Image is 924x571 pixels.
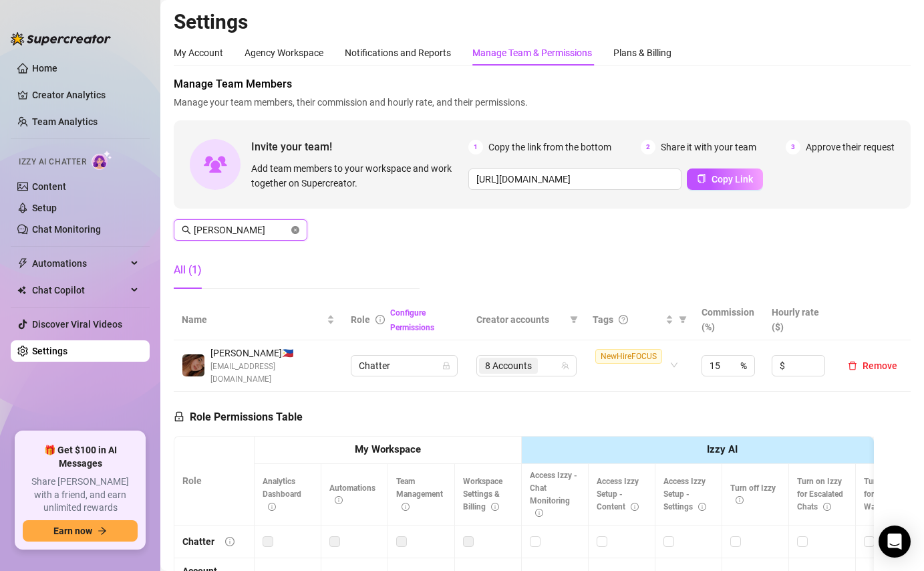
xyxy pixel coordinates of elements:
span: info-circle [535,509,543,517]
a: Settings [32,346,67,356]
span: arrow-right [98,526,107,536]
div: Chatter [182,534,214,549]
span: delete [848,361,857,370]
span: Analytics Dashboard [263,477,301,511]
span: copy [697,174,706,183]
div: Plans & Billing [613,45,671,60]
span: filter [676,310,689,330]
div: My Account [174,45,223,60]
a: Content [32,181,66,192]
span: 3 [786,140,800,154]
a: Team Analytics [32,116,98,127]
th: Commission (%) [694,300,764,340]
span: Chatter [359,356,450,376]
span: info-circle [335,496,343,504]
span: Manage Team Members [174,76,911,92]
img: logo-BBDzfeDw.svg [11,32,111,45]
span: Access Izzy Setup - Settings [663,477,706,511]
span: 8 Accounts [479,358,538,374]
span: question-circle [619,315,628,324]
span: info-circle [491,503,499,511]
span: 1 [468,140,483,154]
span: filter [570,316,578,324]
a: Discover Viral Videos [32,319,122,330]
span: thunderbolt [17,258,28,269]
span: info-circle [225,537,235,546]
span: Chat Copilot [32,279,127,301]
span: Team Management [396,477,443,511]
button: close-circle [291,226,299,234]
h5: Role Permissions Table [174,409,303,425]
span: Earn now [53,526,92,536]
span: Automations [329,483,375,505]
span: Tags [593,312,613,327]
span: Role [351,314,370,325]
span: Creator accounts [476,312,565,327]
span: info-circle [698,503,706,511]
span: info-circle [736,496,744,504]
span: lock [174,411,184,422]
button: Copy Link [687,168,763,190]
span: Access Izzy Setup - Content [597,477,639,511]
img: Danielle [182,354,204,376]
span: info-circle [402,503,410,511]
span: info-circle [631,503,639,511]
span: Workspace Settings & Billing [463,477,502,511]
span: Name [182,312,324,327]
span: [PERSON_NAME] 🇵🇭 [210,346,335,360]
button: Earn nowarrow-right [23,520,138,542]
div: All (1) [174,262,202,278]
input: Search members [194,223,289,237]
span: Turn on Izzy for Time Wasters [864,477,909,511]
span: info-circle [375,315,385,324]
a: Setup [32,203,57,213]
span: info-circle [823,503,831,511]
span: Access Izzy - Chat Monitoring [530,471,577,518]
h2: Settings [174,9,911,35]
span: NewHireFOCUS [595,349,662,364]
th: Role [174,437,255,526]
strong: Izzy AI [707,443,738,455]
span: 2 [641,140,655,154]
img: AI Chatter [92,150,112,170]
span: Add team members to your workspace and work together on Supercreator. [251,161,463,191]
div: Open Intercom Messenger [879,526,911,558]
span: Automations [32,253,127,274]
th: Name [174,300,343,340]
a: Home [32,63,57,74]
span: search [182,225,191,235]
strong: My Workspace [355,443,421,455]
a: Configure Permissions [390,308,434,332]
a: Creator Analytics [32,84,139,106]
span: 🎁 Get $100 in AI Messages [23,444,138,470]
span: Copy the link from the bottom [488,140,611,154]
span: info-circle [268,503,276,511]
span: lock [442,362,450,370]
span: Share [PERSON_NAME] with a friend, and earn unlimited rewards [23,475,138,515]
span: Copy Link [712,174,753,185]
span: Izzy AI Chatter [19,156,86,168]
span: Turn off Izzy [730,483,776,505]
span: team [561,362,569,370]
span: Share it with your team [661,140,756,154]
button: Remove [842,358,903,374]
div: Agency Workspace [245,45,323,60]
span: Approve their request [806,140,895,154]
span: filter [567,310,581,330]
img: Chat Copilot [17,285,26,295]
span: 8 Accounts [485,358,532,373]
span: Invite your team! [251,138,468,155]
span: filter [679,316,687,324]
span: Manage your team members, their commission and hourly rate, and their permissions. [174,95,911,110]
th: Hourly rate ($) [764,300,834,340]
div: Notifications and Reports [345,45,451,60]
span: [EMAIL_ADDRESS][DOMAIN_NAME] [210,360,335,386]
span: Remove [863,360,897,371]
a: Chat Monitoring [32,224,101,235]
span: Turn on Izzy for Escalated Chats [797,477,843,511]
div: Manage Team & Permissions [472,45,592,60]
